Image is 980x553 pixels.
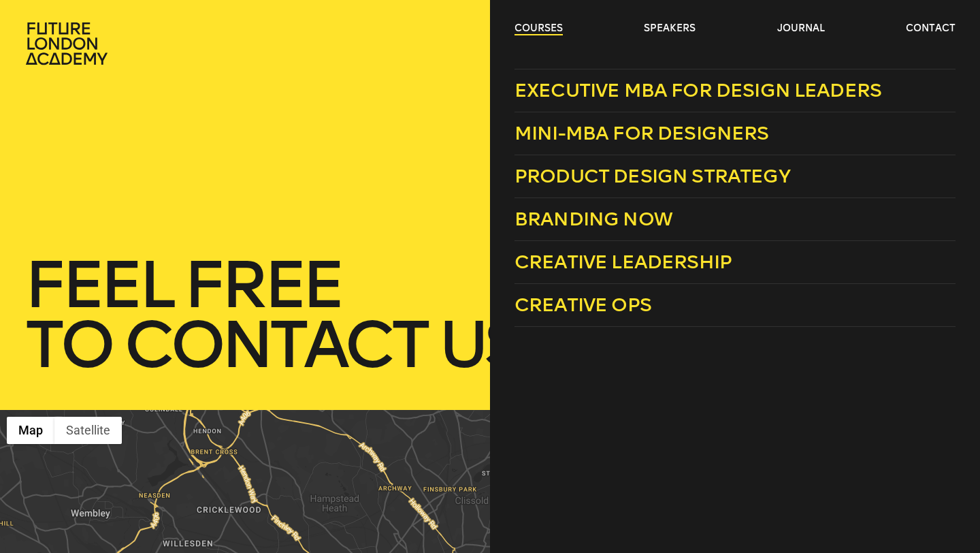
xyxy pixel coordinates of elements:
[514,165,790,187] span: Product Design Strategy
[514,208,672,230] span: Branding Now
[644,22,696,35] a: speakers
[514,294,651,316] span: Creative Ops
[514,155,955,198] a: Product Design Strategy
[514,241,955,284] a: Creative Leadership
[514,122,769,144] span: Mini-MBA for Designers
[514,79,881,101] span: Executive MBA for Design Leaders
[906,22,955,35] a: contact
[514,69,955,112] a: Executive MBA for Design Leaders
[514,251,732,273] span: Creative Leadership
[514,22,563,35] a: courses
[514,198,955,241] a: Branding Now
[514,112,955,155] a: Mini-MBA for Designers
[514,284,955,327] a: Creative Ops
[777,22,825,35] a: journal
